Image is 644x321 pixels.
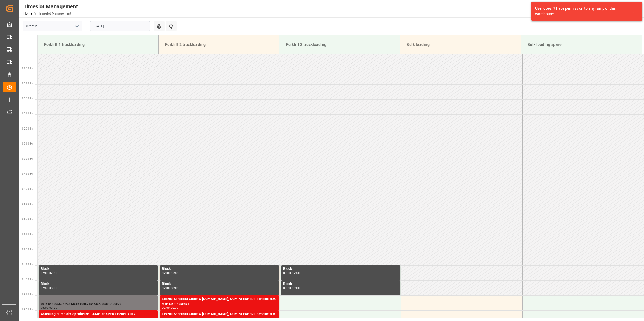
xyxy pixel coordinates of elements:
button: open menu [72,22,81,30]
span: 04:00 Hr [22,172,33,175]
div: 08:00 [49,287,57,289]
div: Timeslot Management [23,2,78,11]
span: 04:30 Hr [22,187,33,190]
div: 07:30 [162,287,170,289]
span: 07:00 Hr [22,263,33,266]
span: 01:30 Hr [22,97,33,100]
div: User doesn't have permission to any ramp of this warehouse [535,6,628,17]
div: Forklift 2 truckloading [163,40,275,50]
div: 08:00 [41,306,49,309]
div: Abholung durch div. Spediteure, COMPO EXPERT Benelux N.V. [41,312,156,317]
div: Lexzau Scharbau GmbH & [DOMAIN_NAME], COMPO EXPERT Benelux N.V. [162,312,277,317]
div: Block [283,266,398,272]
div: - [291,287,292,289]
span: 01:00 Hr [22,82,33,85]
input: Type to search/select [23,21,82,31]
span: 03:00 Hr [22,142,33,145]
div: Main ref : LOSSEN PGS Group 0005745453/2700/C19/00020 [41,302,156,306]
span: 02:30 Hr [22,127,33,130]
span: 05:30 Hr [22,218,33,221]
div: Forklift 1 truckloading [42,40,154,50]
span: 06:30 Hr [22,248,33,251]
div: Forklift 3 truckloading [284,40,396,50]
div: Block [41,266,156,272]
span: 08:00 Hr [22,293,33,296]
span: 05:00 Hr [22,203,33,205]
div: 07:30 [171,272,179,274]
input: DD.MM.YYYY [90,21,150,31]
div: - [49,306,49,309]
span: 07:30 Hr [22,278,33,281]
div: - [170,306,171,309]
div: 08:30 [171,306,179,309]
div: 08:30 [49,306,57,309]
div: - [170,287,171,289]
div: 08:00 [171,287,179,289]
div: 07:30 [292,272,300,274]
div: Bulk loading spare [525,40,637,50]
div: Block [162,281,277,287]
a: Home [23,12,32,15]
span: 06:00 Hr [22,233,33,236]
div: 08:00 [292,287,300,289]
div: - [49,287,49,289]
div: 07:00 [41,272,49,274]
span: 00:30 Hr [22,67,33,70]
div: 07:30 [283,287,291,289]
div: Block [41,281,156,287]
div: Block [283,281,398,287]
div: Lexzau Scharbau GmbH & [DOMAIN_NAME], COMPO EXPERT Benelux N.V. [162,296,277,302]
div: , [41,296,156,302]
span: 02:00 Hr [22,112,33,115]
div: 07:00 [283,272,291,274]
div: Main ref : 14050654 [162,302,277,306]
div: 08:00 [162,306,170,309]
div: 07:30 [49,272,57,274]
span: 08:30 Hr [22,308,33,311]
div: - [170,272,171,274]
span: 03:30 Hr [22,157,33,160]
div: 07:30 [41,287,49,289]
div: - [291,272,292,274]
div: Block [162,266,277,272]
div: - [49,272,49,274]
div: 07:00 [162,272,170,274]
div: Bulk loading [404,40,516,50]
